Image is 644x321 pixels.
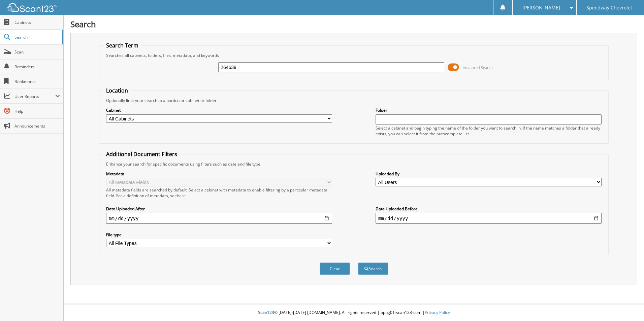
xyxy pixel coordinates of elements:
[70,19,637,30] h1: Search
[103,52,605,58] div: Searches all cabinets, folders, files, metadata, and keywords
[425,310,450,315] a: Privacy Policy
[14,108,60,114] span: Help
[7,3,57,12] img: scan123-logo-white.svg
[14,94,55,99] span: User Reports
[14,64,60,70] span: Reminders
[106,107,332,113] label: Cabinet
[103,87,131,94] legend: Location
[376,213,602,224] input: end
[103,161,605,167] div: Enhance your search for specific documents using filters such as date and file type.
[522,6,560,10] span: [PERSON_NAME]
[64,305,644,321] div: © [DATE]-[DATE] [DOMAIN_NAME]. All rights reserved | appg01-scan123-com |
[106,206,332,212] label: Date Uploaded After
[376,206,602,212] label: Date Uploaded Before
[610,289,644,321] iframe: Chat Widget
[258,310,274,315] span: Scan123
[376,171,602,177] label: Uploaded By
[14,49,60,55] span: Scan
[376,125,602,137] div: Select a cabinet and begin typing the name of the folder you want to search in. If the name match...
[106,187,332,199] div: All metadata fields are searched by default. Select a cabinet with metadata to enable filtering b...
[320,262,350,275] button: Clear
[177,193,186,199] a: here
[103,42,142,49] legend: Search Term
[106,232,332,238] label: File type
[463,65,493,70] span: Advanced Search
[14,34,59,40] span: Search
[103,98,605,103] div: Optionally limit your search to a particular cabinet or folder
[14,123,60,129] span: Announcements
[586,6,632,10] span: Speedway Chevrolet
[106,213,332,224] input: start
[14,79,60,84] span: Bookmarks
[14,20,60,25] span: Cabinets
[106,171,332,177] label: Metadata
[376,107,602,113] label: Folder
[103,150,181,158] legend: Additional Document Filters
[358,262,388,275] button: Search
